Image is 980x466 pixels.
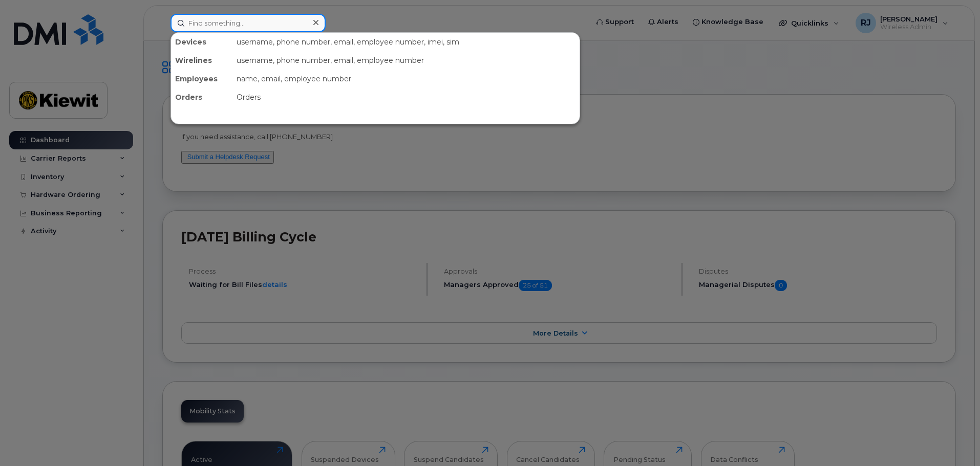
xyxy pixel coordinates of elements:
[232,51,580,70] div: username, phone number, email, employee number
[171,88,232,106] div: Orders
[171,51,232,70] div: Wirelines
[232,33,580,51] div: username, phone number, email, employee number, imei, sim
[171,70,232,88] div: Employees
[232,70,580,88] div: name, email, employee number
[171,33,232,51] div: Devices
[232,88,580,106] div: Orders
[935,421,972,458] iframe: Messenger Launcher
